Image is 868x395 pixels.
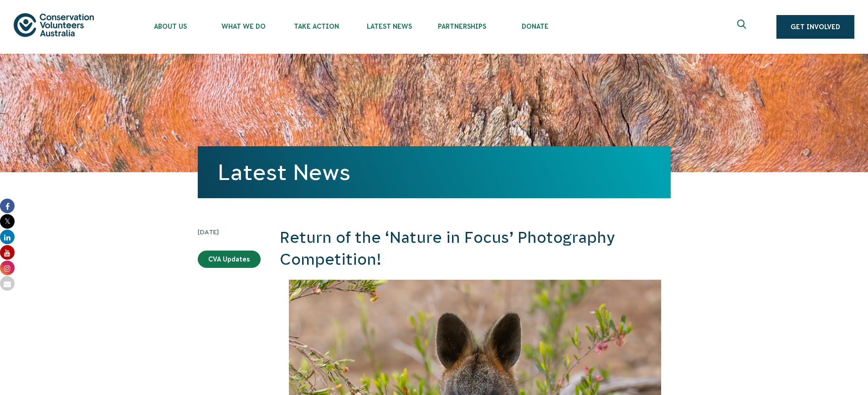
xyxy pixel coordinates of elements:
[280,227,671,270] h2: Return of the ‘Nature in Focus’ Photography Competition!
[737,20,749,34] span: Expand search box
[198,251,261,268] a: CVA Updates
[218,160,350,185] a: Latest News
[426,23,498,30] span: Partnerships
[198,227,261,237] time: [DATE]
[498,23,571,30] span: Donate
[207,23,280,30] span: What We Do
[134,23,207,30] span: About Us
[14,13,94,36] img: logo.svg
[353,23,426,30] span: Latest News
[732,16,754,38] button: Expand search box Close search box
[776,15,854,39] a: Get Involved
[280,23,353,30] span: Take Action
